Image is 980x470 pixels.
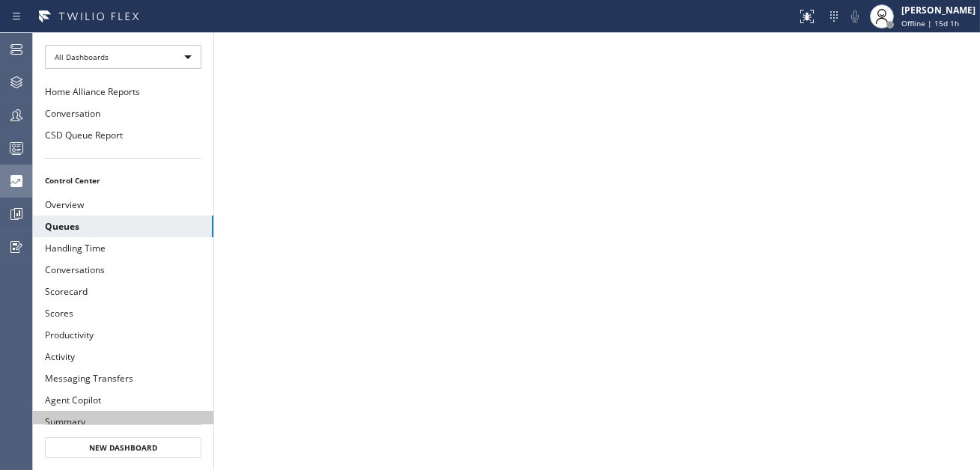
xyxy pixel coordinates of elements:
[33,216,213,237] button: Queues
[33,259,213,281] button: Conversations
[33,324,213,346] button: Productivity
[214,33,980,470] iframe: dashboard_9953aedaeaea
[45,45,201,69] div: All Dashboards
[901,18,959,28] span: Offline | 15d 1h
[33,389,213,411] button: Agent Copilot
[33,124,213,146] button: CSD Queue Report
[45,437,201,458] button: New Dashboard
[33,281,213,302] button: Scorecard
[33,81,213,103] button: Home Alliance Reports
[33,194,213,216] button: Overview
[33,367,213,389] button: Messaging Transfers
[844,6,865,27] button: Mute
[901,4,976,16] div: [PERSON_NAME]
[33,411,213,433] button: Summary
[33,103,213,124] button: Conversation
[33,171,213,190] li: Control Center
[33,237,213,259] button: Handling Time
[33,302,213,324] button: Scores
[33,346,213,367] button: Activity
